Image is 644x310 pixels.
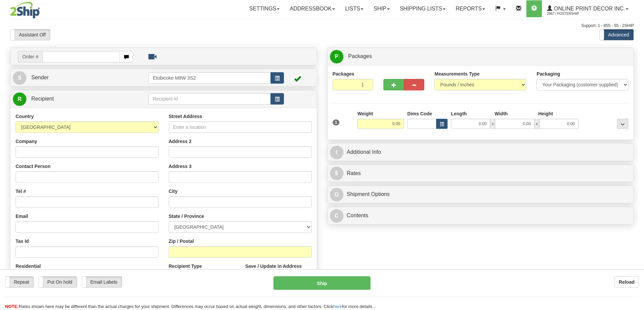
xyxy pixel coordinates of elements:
[16,163,50,170] label: Contact Person
[169,138,192,145] label: Address 2
[330,50,343,63] span: P
[16,238,29,245] label: Tax Id
[13,92,134,106] a: R Recipient
[451,110,467,117] label: Length
[547,10,598,17] span: 2867 / PosterShip
[330,50,631,63] a: P Packages
[31,75,49,80] span: Sender
[628,120,643,189] iframe: chat widget
[18,51,42,62] span: Order #
[16,113,34,120] label: Country
[244,0,285,17] a: Settings
[490,119,495,129] span: x
[348,53,372,59] span: Packages
[340,0,368,17] a: Lists
[330,167,343,180] span: $
[600,29,634,40] label: Advanced
[368,0,395,17] a: Ship
[333,304,342,309] a: here
[13,92,26,106] span: R
[82,277,122,287] label: Email Labels
[538,110,553,117] label: Height
[148,93,271,105] input: Recipient Id
[619,279,635,285] b: Reload
[245,263,311,276] label: Save / Update in Address Book
[39,277,77,287] label: Put On hold
[10,29,50,40] label: Assistant Off
[495,110,508,117] label: Width
[330,167,631,180] a: $Rates
[536,71,560,77] label: Packaging
[542,0,634,17] a: Online Print Decor Inc. 2867 / PosterShip
[169,238,194,245] label: Zip / Postal
[169,113,202,120] label: Street Address
[330,145,631,159] a: IAdditional Info
[148,72,271,84] input: Sender Id
[169,213,204,220] label: State / Province
[333,71,355,77] label: Packages
[330,188,631,201] a: OShipment Options
[330,209,343,223] span: C
[10,2,40,19] img: logo2867.jpg
[330,209,631,223] a: CContents
[273,276,371,290] button: Ship
[169,188,177,195] label: City
[10,23,634,29] div: Support: 1 - 855 - 55 - 2SHIP
[285,0,340,17] a: Addressbook
[357,110,373,117] label: Weight
[169,263,202,270] label: Recipient Type
[5,304,19,309] span: NOTE:
[534,119,539,129] span: x
[16,188,26,195] label: Tel #
[407,110,432,117] label: Dims Code
[451,0,490,17] a: Reports
[31,96,54,102] span: Recipient
[16,213,28,220] label: Email
[16,138,37,145] label: Company
[434,71,480,77] label: Measurements Type
[330,188,343,201] span: O
[169,163,192,170] label: Address 3
[5,277,33,287] label: Repeat
[16,263,41,270] label: Residential
[617,119,628,129] div: ...
[552,6,625,11] span: Online Print Decor Inc.
[614,276,639,288] button: Reload
[395,0,451,17] a: Shipping lists
[13,71,26,85] span: S
[13,71,148,85] a: S Sender
[333,119,340,125] span: 1
[330,146,343,159] span: I
[169,121,312,133] input: Enter a location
